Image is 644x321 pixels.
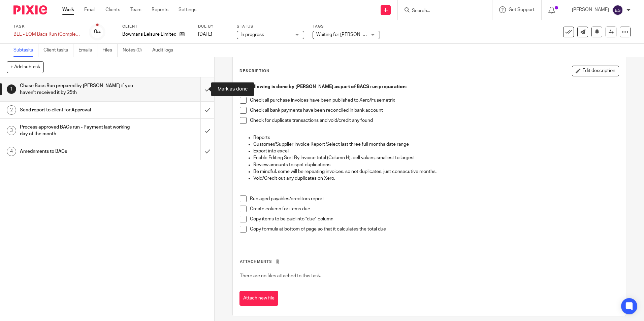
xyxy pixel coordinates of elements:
p: Copy items to be paid into "due" column [250,216,618,222]
a: Settings [179,6,196,13]
small: /4 [97,30,101,34]
a: Clients [105,6,120,13]
img: svg%3E [612,5,623,15]
h1: Send report to client for Approval [20,105,136,115]
label: Due by [198,24,228,29]
p: Review amounts to spot duplications [253,162,618,168]
p: Be mindful, some will be repeating invoices, so not duplicates, just consecutive months. [253,168,618,175]
p: Customer/Supplier Invoice Report Select last three full months date range [253,141,618,148]
div: 1 [7,84,16,94]
strong: The following is done by [PERSON_NAME] as part of BACS run preparation: [240,84,407,89]
p: Reports [253,134,618,141]
span: In progress [240,32,264,37]
p: Description [239,68,269,74]
span: Attachments [240,260,272,263]
span: Waiting for [PERSON_NAME] to process [316,32,401,37]
button: Attach new file [239,291,278,306]
a: Team [130,6,141,13]
img: Pixie [13,5,47,14]
a: Notes (0) [123,44,147,57]
p: Create column for items due [250,206,618,212]
p: Check all purchase invoices have been published to Xero/Fusemetrix [250,97,618,104]
input: Search [411,8,472,14]
p: Enable Editing Sort By Invoice total (Column H), cell values, smallest to largest [253,154,618,161]
div: 2 [7,105,16,115]
label: Client [122,24,190,29]
button: Edit description [572,66,619,76]
a: Email [84,6,95,13]
span: There are no files attached to this task. [240,274,321,278]
a: Client tasks [43,44,73,57]
h1: Process approved BACs run - Payment last working day of the month [20,122,136,139]
a: Work [62,6,74,13]
p: Check for duplicate transactions and void/credit any found [250,117,618,124]
a: Reports [152,6,168,13]
p: [PERSON_NAME] [572,6,609,13]
p: Copy formula at bottom of page so that it calculates the total due [250,226,618,233]
p: Run aged payables/creditors report [250,195,618,202]
div: 0 [94,28,101,36]
div: 4 [7,147,16,156]
span: [DATE] [198,32,212,37]
div: BLL - EOM Bacs Run (Complete task at least 2nd to last working day of month) [13,31,81,38]
div: 3 [7,126,16,135]
label: Tags [313,24,380,29]
h1: Chase Bacs Run prepared by [PERSON_NAME] if you haven't received it by 25th [20,81,136,98]
label: Status [237,24,304,29]
h1: Amednments to BACs [20,146,136,156]
a: Emails [78,44,97,57]
span: Get Support [509,7,535,12]
p: Bowmans Leisure Limited [122,31,176,38]
a: Files [102,44,118,57]
a: Audit logs [152,44,178,57]
p: Void/Credit out any duplicates on Xero. [253,175,618,182]
button: + Add subtask [7,61,44,73]
a: Subtasks [13,44,38,57]
label: Task [13,24,81,29]
p: Check all bank payments have been reconciled in bank account [250,107,618,114]
p: Export into excel [253,148,618,154]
